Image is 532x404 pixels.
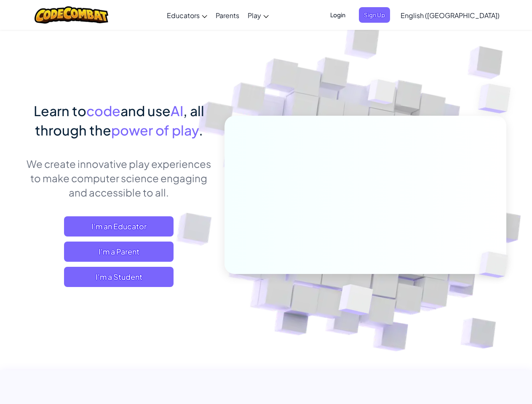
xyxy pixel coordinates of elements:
[26,157,212,199] p: We create innovative play experiences to make computer science engaging and accessible to all.
[211,4,243,27] a: Parents
[120,102,171,119] span: and use
[248,11,261,20] span: Play
[318,266,393,336] img: Overlap cubes
[243,4,273,27] a: Play
[325,7,350,23] button: Login
[352,63,412,125] img: Overlap cubes
[111,122,199,138] span: power of play
[396,4,504,27] a: English ([GEOGRAPHIC_DATA])
[199,122,203,138] span: .
[171,102,183,119] span: AI
[64,242,174,262] a: I'm a Parent
[465,234,528,295] img: Overlap cubes
[64,267,174,287] button: I'm a Student
[86,102,120,119] span: code
[359,7,390,23] button: Sign Up
[163,4,211,27] a: Educators
[167,11,200,20] span: Educators
[35,6,108,24] img: CodeCombat logo
[401,11,500,20] span: English ([GEOGRAPHIC_DATA])
[34,102,86,119] span: Learn to
[64,216,174,237] a: I'm an Educator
